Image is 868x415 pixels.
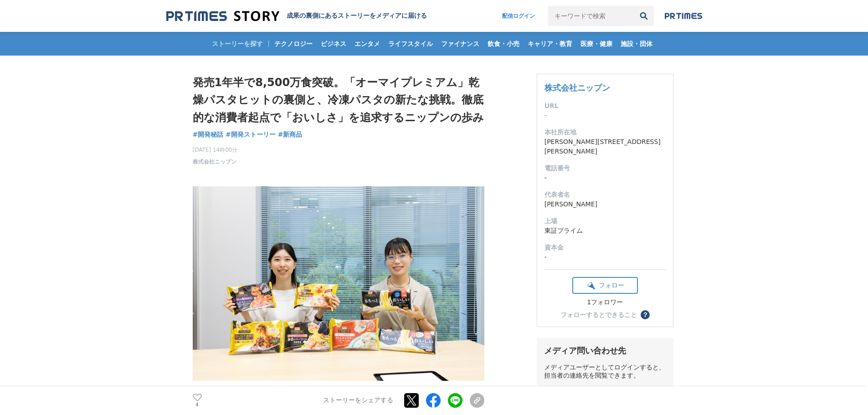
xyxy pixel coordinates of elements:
a: ビジネス [317,32,350,56]
dd: [PERSON_NAME] [544,200,666,209]
a: ファイナンス [437,32,483,56]
img: 成果の裏側にあるストーリーをメディアに届ける [166,10,279,22]
span: ビジネス [317,40,350,48]
span: ファイナンス [437,40,483,48]
dd: - [544,111,666,120]
button: 検索 [634,6,654,26]
span: #新商品 [278,130,303,138]
input: キーワードで検索 [548,6,634,26]
dd: - [544,252,666,262]
dt: URL [544,101,666,111]
a: エンタメ [351,32,384,56]
div: メディアユーザーとしてログインすると、担当者の連絡先を閲覧できます。 [544,364,666,380]
a: 施設・団体 [617,32,656,56]
a: 株式会社ニップン [544,83,610,92]
a: #新商品 [278,130,303,139]
a: #開発秘話 [193,130,224,139]
h2: 成果の裏側にあるストーリーをメディアに届ける [287,12,427,20]
p: 4 [193,403,202,407]
dd: - [544,173,666,183]
dt: 資本金 [544,243,666,252]
a: #開発ストーリー [226,130,276,139]
dt: 電話番号 [544,164,666,173]
span: 飲食・小売 [484,40,523,48]
a: 飲食・小売 [484,32,523,56]
div: メディア問い合わせ先 [544,345,666,356]
span: #開発秘話 [193,130,224,138]
span: テクノロジー [271,40,316,48]
dt: 代表者名 [544,190,666,200]
span: [DATE] 14時00分 [193,146,238,154]
a: テクノロジー [271,32,316,56]
dt: 上場 [544,216,666,226]
span: ライフスタイル [385,40,437,48]
dd: [PERSON_NAME][STREET_ADDRESS][PERSON_NAME] [544,137,666,156]
a: 株式会社ニップン [193,158,236,166]
a: キャリア・教育 [524,32,576,56]
a: 医療・健康 [577,32,616,56]
span: 施設・団体 [617,40,656,48]
span: エンタメ [351,40,384,48]
div: 1フォロワー [572,298,638,307]
span: ？ [642,312,648,318]
span: #開発ストーリー [226,130,276,138]
a: 配信ログイン [493,6,544,26]
img: thumbnail_883a2a00-8df8-11f0-9da8-59b7d492b719.jpg [193,186,484,381]
img: prtimes [665,12,702,20]
button: ？ [641,310,650,319]
dd: 東証プライム [544,226,666,236]
span: キャリア・教育 [524,40,576,48]
a: 成果の裏側にあるストーリーをメディアに届ける 成果の裏側にあるストーリーをメディアに届ける [166,10,427,22]
span: 医療・健康 [577,40,616,48]
dt: 本社所在地 [544,128,666,137]
button: フォロー [572,277,638,294]
a: ライフスタイル [385,32,437,56]
p: ストーリーをシェアする [323,397,393,405]
h1: 発売1年半で8,500万食突破。「オーマイプレミアム」乾燥パスタヒットの裏側と、冷凍パスタの新たな挑戦。徹底的な消費者起点で「おいしさ」を追求するニップンの歩み [193,74,484,126]
div: フォローするとできること [560,312,637,318]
